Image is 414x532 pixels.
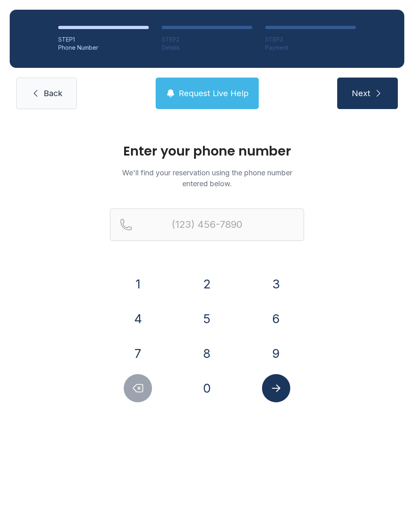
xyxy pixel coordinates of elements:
[262,270,290,298] button: 3
[265,36,356,44] div: STEP 3
[193,270,221,298] button: 2
[162,44,252,52] div: Details
[124,270,152,298] button: 1
[162,36,252,44] div: STEP 2
[58,44,149,52] div: Phone Number
[124,305,152,333] button: 4
[262,374,290,402] button: Submit lookup form
[110,208,304,241] input: Reservation phone number
[262,339,290,368] button: 9
[352,88,370,99] span: Next
[110,167,304,189] p: We'll find your reservation using the phone number entered below.
[193,374,221,402] button: 0
[193,339,221,368] button: 8
[44,88,62,99] span: Back
[262,305,290,333] button: 6
[58,36,149,44] div: STEP 1
[124,339,152,368] button: 7
[110,145,304,158] h1: Enter your phone number
[124,374,152,402] button: Delete number
[193,305,221,333] button: 5
[265,44,356,52] div: Payment
[179,88,249,99] span: Request Live Help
